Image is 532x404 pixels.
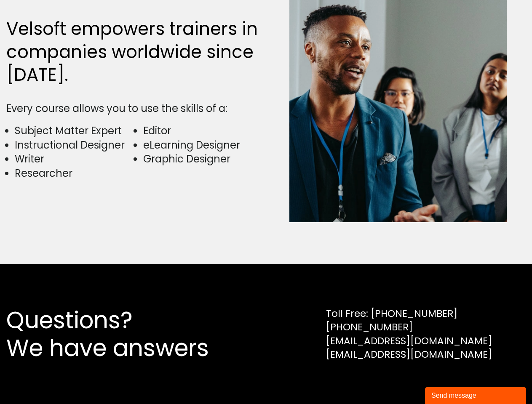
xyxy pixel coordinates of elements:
[6,306,239,362] h2: Questions? We have answers
[15,152,133,166] li: Writer
[15,166,133,181] li: Researcher
[15,124,133,138] li: Subject Matter Expert
[326,307,492,361] div: Toll Free: [PHONE_NUMBER] [PHONE_NUMBER] [EMAIL_ADDRESS][DOMAIN_NAME] [EMAIL_ADDRESS][DOMAIN_NAME]
[6,18,262,87] h2: Velsoft empowers trainers in companies worldwide since [DATE].
[6,101,262,116] div: Every course allows you to use the skills of a:
[15,138,133,152] li: Instructional Designer
[143,124,262,138] li: Editor
[143,138,262,152] li: eLearning Designer
[143,152,262,166] li: Graphic Designer
[425,385,528,404] iframe: chat widget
